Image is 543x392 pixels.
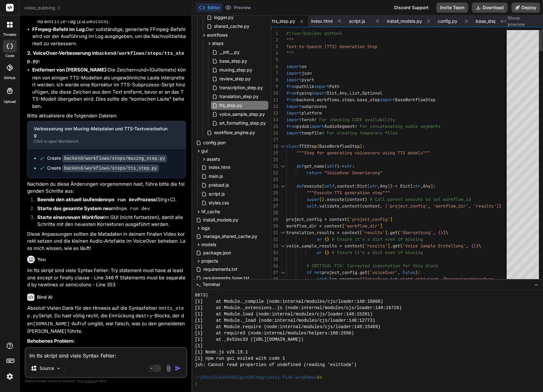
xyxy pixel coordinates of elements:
code: » [146,68,149,73]
span: .log_progress [327,276,360,282]
span: workflow_engine.py [213,129,256,136]
button: Verbesserung von Muxing-Metadaten und TTS-TextverarbeitungClick to open Workbench [27,121,175,148]
span: ) [443,230,446,235]
span: voice_sample_step.py [219,110,265,118]
span: Dict [357,183,367,189]
span: # For concatenating audio segments [355,123,441,129]
span: , [420,183,423,189]
span: execute [304,183,322,189]
div: 10 [271,90,278,96]
div: 4 [271,50,278,57]
div: 23 [271,176,278,183]
span: ( [360,203,362,209]
span: "VoiceOver Generierung" [324,170,382,176]
span: BaseWorkflowStep [395,97,436,103]
span: self [327,163,337,169]
span: # For checking CUDA availability [314,117,395,122]
span: shared_cache.py [213,22,250,30]
span: package.json [203,249,232,257]
span: backend.workflows.steps.base_step [296,97,380,103]
div: 5 [271,57,278,63]
code: backend/workflows/steps/tts_step.py [62,165,159,172]
div: Click to open Workbench [34,139,169,144]
span: [ [367,183,370,189]
span: manage_shared_cache.py [203,233,258,240]
span: __init__.py [219,48,240,56]
span: Any [423,183,430,189]
span: install_models.py [387,18,422,24]
span: 'voiceOver' [370,270,398,275]
span: self [317,276,327,282]
span: } [473,243,476,249]
span: """ [423,150,430,156]
span: context [347,196,365,202]
span: get_name [304,163,324,169]
span: # Ensure it's a dict even if missing [332,250,423,255]
div: Click to collapse the range. [279,183,287,190]
p: Nachdem du diese Änderungen vorgenommen hast, führe bitte die folgenden Schritte aus: [27,181,186,195]
span: context [362,203,380,209]
div: Verbesserung von Muxing-Metadaten und TTS-Textverarbeitung [34,126,169,138]
span: project_config = context [286,216,347,222]
span: gui [201,148,208,154]
p: Diese Anpassungen sollten die Metadaten in deinem finalen Video korrekt setzen und die kleinen Au... [27,231,186,252]
span: def [296,163,304,169]
div: 12 [271,103,278,110]
div: Click to collapse the range. [279,143,287,150]
span: from [286,123,296,129]
span: # Ensure it's a dict even if missing [332,236,423,242]
span: video_dubbing [24,5,61,11]
span: script.js [208,190,225,198]
span: } [327,250,329,255]
span: config.json [203,139,226,146]
span: import [286,77,302,83]
span: if [307,270,312,275]
span: : [355,183,357,189]
div: 38 [271,276,278,283]
div: 28 [271,209,278,216]
span: { [471,243,473,249]
span: 8873) [195,292,208,298]
code: title [51,19,65,25]
span: ) [337,163,339,169]
li: mit . [32,205,186,214]
span: tempfile [302,130,322,136]
span: } [441,230,443,235]
span: tts_step.py [219,102,243,109]
span: ) [476,243,479,249]
li: Die Zeichen und (Guillemets) können von einigen TTS-Modellen als ungewöhnliche Laute interpretier... [32,66,186,110]
span: workflow_dir = context [286,223,342,229]
span: json [302,70,312,76]
span: Text-to-Speech (TTS) Generation Step [286,44,377,49]
button: Invite Team [436,3,468,13]
span: base_step.py [476,18,503,24]
span: platform [302,110,322,116]
span: , [433,230,436,235]
span: index.html [311,18,333,24]
span: os [302,64,307,69]
span: voice_sample_results = context [286,243,362,249]
span: ) [322,196,324,202]
div: 1 [271,30,278,37]
span: """ [286,37,294,43]
div: Click to collapse the range. [279,229,287,236]
strong: Beende den aktuell laufenden Prozess [37,196,156,202]
span: ( [324,163,327,169]
div: 22 [271,170,278,176]
span: ] [430,183,433,189]
span: # Call parent execute to set workflow_id [370,196,471,202]
span: preload.js [208,181,229,189]
h6: You [37,256,46,263]
span: ( [360,276,362,282]
span: , [347,90,350,96]
span: [ [385,203,387,209]
span: List [350,90,360,96]
strong: Starte einen [37,214,104,220]
label: Upload [4,99,16,104]
div: 24 [271,183,278,190]
span: ( [322,183,324,189]
span: 'results' [362,230,385,235]
span: 'Übersetzung' [400,230,433,235]
code: npm run dev [106,197,137,203]
span: ] [496,203,499,209]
